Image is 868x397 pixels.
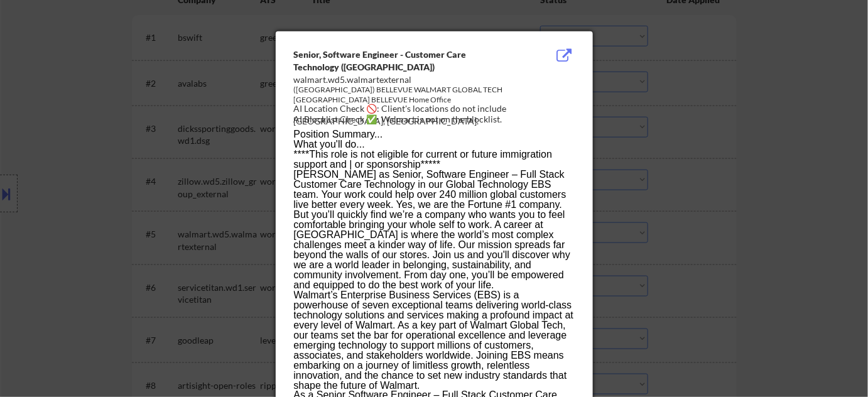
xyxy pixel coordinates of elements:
p: [PERSON_NAME] as Senior, Software Engineer – Full Stack Customer Care Technology in our Global Te... [294,170,574,290]
p: Walmart’s Enterprise Business Services (EBS) is a powerhouse of seven exceptional teams deliverin... [294,290,574,391]
div: walmart.wd5.walmartexternal [294,73,511,86]
span: Position Summary... [294,129,383,139]
div: ([GEOGRAPHIC_DATA]) BELLEVUE WALMART GLOBAL TECH [GEOGRAPHIC_DATA] BELLEVUE Home Office [294,85,511,106]
p: ****This role is not eligible for current or future immigration support and | or sponsorship***** [294,150,574,170]
div: AI Blocklist Check ✅: Walmart is not on the blocklist. [294,113,580,126]
div: Senior, Software Engineer - Customer Care Technology ([GEOGRAPHIC_DATA]) [294,48,511,73]
span: What you'll do... [294,139,365,150]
